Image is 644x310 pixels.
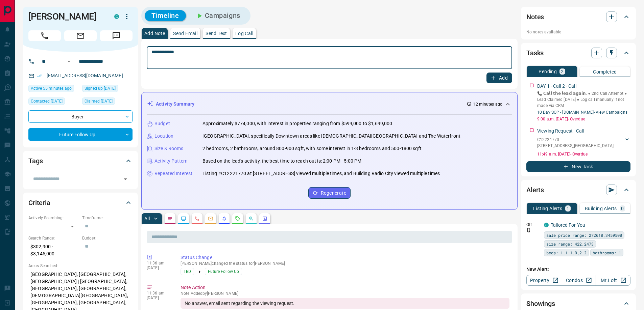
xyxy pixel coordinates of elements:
p: Log Call [235,31,253,36]
div: Tasks [526,45,630,61]
button: New Task [526,161,630,172]
a: Condos [561,275,596,286]
span: Contacted [DATE] [31,98,63,105]
span: Message [100,30,133,41]
a: Tailored For You [551,222,585,228]
p: Note Action [181,284,509,291]
div: Future Follow Up [28,128,133,141]
a: Property [526,275,561,286]
p: Approximately $774,000, with interest in properties ranging from $599,000 to $1,699,000 [202,120,392,127]
div: Alerts [526,182,630,198]
p: [DATE] [147,295,170,300]
svg: Agent Actions [262,216,267,221]
svg: Email Verified [37,74,42,78]
p: [PERSON_NAME] changed the status for [PERSON_NAME] [181,261,509,266]
svg: Calls [194,216,200,221]
p: Budget [154,120,170,127]
p: Completed [593,69,617,74]
div: Sun Sep 14 2025 [28,85,79,94]
p: 12 minutes ago [473,101,502,107]
svg: Push Notification Only [526,228,531,232]
div: Buyer [28,110,133,123]
p: Budget: [82,235,133,241]
p: [DATE] [147,265,170,270]
p: Based on the lead's activity, the best time to reach out is: 2:00 PM - 5:00 PM [202,158,361,165]
svg: Lead Browsing Activity [181,216,186,221]
p: [GEOGRAPHIC_DATA], specifically Downtown areas like [DEMOGRAPHIC_DATA][GEOGRAPHIC_DATA] and The W... [202,133,460,140]
span: Active 55 minutes ago [31,85,72,92]
svg: Opportunities [248,216,254,221]
p: 2 [561,69,564,74]
p: Building Alerts [585,206,617,211]
h2: Showings [526,298,555,309]
p: 📞 𝗖𝗮𝗹𝗹 𝘁𝗵𝗲 𝗹𝗲𝗮𝗱 𝗮𝗴𝗮𝗶𝗻. ● 2nd Call Attempt ● Lead Claimed [DATE] ‎● Log call manually if not made ... [537,90,630,109]
p: Size & Rooms [154,145,184,152]
p: 11:49 a.m. [DATE] - Overdue [537,151,630,157]
p: Activity Pattern [154,158,188,165]
span: Signed up [DATE] [85,85,116,92]
div: Notes [526,9,630,25]
div: Tue Aug 26 2025 [82,85,133,94]
h2: Tags [28,156,43,166]
p: C12221770 [537,137,614,143]
svg: Listing Alerts [221,216,227,221]
span: Claimed [DATE] [85,98,113,105]
div: Activity Summary12 minutes ago [147,98,512,110]
p: 0 [621,206,624,211]
p: Areas Searched: [28,263,133,269]
div: Criteria [28,195,133,211]
p: $302,900 - $3,145,000 [28,241,79,259]
h2: Tasks [526,48,544,58]
p: 1 [567,206,569,211]
p: Listing Alerts [533,206,563,211]
p: Timeframe: [82,215,133,221]
span: Call [28,30,61,41]
p: Pending [539,69,557,74]
p: 2 bedrooms, 2 bathrooms, around 800-900 sqft, with some interest in 1-3 bedrooms and 500-1800 sqft [202,145,422,152]
p: 9:00 a.m. [DATE] - Overdue [537,116,630,122]
span: Future Follow Up [208,268,239,275]
p: Add Note [144,31,165,36]
a: [EMAIL_ADDRESS][DOMAIN_NAME] [47,73,123,78]
p: Actively Searching: [28,215,79,221]
div: No answer, email sent regarding the viewing request. [181,298,509,309]
button: Open [65,57,73,65]
p: No notes available [526,29,630,35]
p: 11:36 am [147,261,170,265]
p: Note Added by [PERSON_NAME] [181,291,509,296]
button: Add [486,73,512,83]
span: Email [64,30,97,41]
p: [STREET_ADDRESS] , [GEOGRAPHIC_DATA] [537,143,614,149]
p: New Alert: [526,266,630,273]
h2: Notes [526,11,544,22]
div: condos.ca [544,223,549,227]
h2: Alerts [526,185,544,195]
div: Tue Aug 26 2025 [82,97,133,107]
button: Campaigns [189,10,247,21]
button: Timeline [145,10,186,21]
span: TBD [184,268,191,275]
svg: Requests [235,216,240,221]
div: condos.ca [114,14,119,19]
span: beds: 1.1-1.9,2-2 [546,249,587,256]
svg: Notes [167,216,173,221]
div: C12221770[STREET_ADDRESS],[GEOGRAPHIC_DATA] [537,135,630,150]
span: size range: 422,2473 [546,241,594,247]
p: Repeated Interest [154,170,192,177]
p: Listing #C12221770 at [STREET_ADDRESS] viewed multiple times, and Building Radio City viewed mult... [202,170,440,177]
p: Send Email [173,31,197,36]
a: 10 Day SOP - [DOMAIN_NAME]- View Campaigns [537,110,627,115]
button: Open [121,174,130,184]
p: Search Range: [28,235,79,241]
svg: Emails [208,216,213,221]
p: Send Text [206,31,227,36]
h1: [PERSON_NAME] [28,11,104,22]
span: bathrooms: 1 [593,249,621,256]
p: Activity Summary [156,101,194,108]
div: Tags [28,153,133,169]
p: 11:36 am [147,291,170,295]
a: Mr.Loft [596,275,630,286]
p: All [144,216,150,221]
p: Status Change [181,254,509,261]
p: Off [526,222,540,228]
